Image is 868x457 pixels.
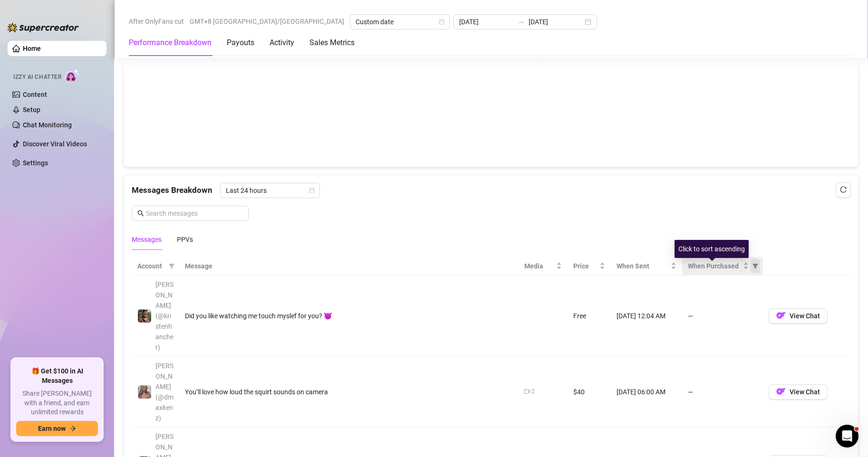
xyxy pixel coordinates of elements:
td: — [682,357,763,428]
span: arrow-right [69,425,76,432]
a: Content [23,91,47,98]
th: When Sent [611,257,682,276]
span: to [517,18,525,26]
span: [PERSON_NAME] (@dmaxkenz) [155,362,174,422]
div: You’ll love how loud the squirt sounds on camera [185,387,513,397]
span: Share [PERSON_NAME] with a friend, and earn unlimited rewards [16,389,98,417]
span: filter [167,259,176,273]
div: Performance Breakdown [129,37,212,48]
th: Price [568,257,611,276]
span: video-camera [524,389,530,394]
input: Start date [459,17,513,27]
img: Kenzie (@dmaxkenz) [138,385,151,399]
div: Messages [132,234,162,245]
span: swap-right [517,18,525,26]
span: Earn now [38,425,66,432]
a: Discover Viral Videos [23,140,87,148]
td: Free [568,276,611,357]
span: Last 24 hours [226,183,314,198]
div: PPVs [177,234,193,245]
div: Messages Breakdown [132,183,850,198]
td: [DATE] 12:04 AM [611,276,682,357]
img: Kristen (@kristenhancher) [138,309,151,323]
span: GMT+8 [GEOGRAPHIC_DATA]/[GEOGRAPHIC_DATA] [190,14,344,29]
td: [DATE] 06:00 AM [611,357,682,428]
span: View Chat [790,388,820,396]
span: When Sent [617,261,669,271]
a: Home [23,45,41,52]
div: Click to sort ascending [675,240,749,258]
span: After OnlyFans cut [129,14,184,29]
img: OF [776,311,786,320]
span: filter [169,263,174,269]
span: Media [524,261,554,271]
img: OF [776,387,786,396]
div: Did you like watching me touch myslef for you? 😈 [185,311,513,321]
button: Earn nowarrow-right [16,421,98,436]
span: reload [840,186,847,193]
th: Message [179,257,519,276]
th: When Purchased [682,257,763,276]
img: logo-BBDzfeDw.svg [8,23,79,32]
input: End date [529,17,583,27]
span: 🎁 Get $100 in AI Messages [16,367,98,385]
a: Chat Monitoring [23,121,72,129]
th: Media [519,257,568,276]
div: Sales Metrics [309,37,355,48]
a: Settings [23,159,48,167]
button: OFView Chat [769,308,828,324]
div: Payouts [227,37,254,48]
td: $40 [568,357,611,428]
button: OFView Chat [769,384,828,400]
span: calendar [439,19,444,25]
a: Setup [23,106,40,114]
span: View Chat [790,312,820,320]
span: [PERSON_NAME] (@kristenhancher) [155,281,174,351]
span: Custom date [356,15,444,29]
span: Account [137,261,165,271]
a: OFView Chat [769,390,828,398]
div: 2 [531,387,535,396]
span: filter [752,263,758,269]
img: AI Chatter [65,69,80,83]
span: When Purchased [688,261,741,271]
span: filter [751,259,760,273]
span: Price [573,261,598,271]
span: calendar [309,188,315,193]
iframe: Intercom live chat [836,425,858,447]
input: Search messages [146,208,243,219]
a: OFView Chat [769,314,828,322]
span: Izzy AI Chatter [13,73,61,82]
td: — [682,276,763,357]
span: search [137,210,144,217]
div: Activity [270,37,294,48]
